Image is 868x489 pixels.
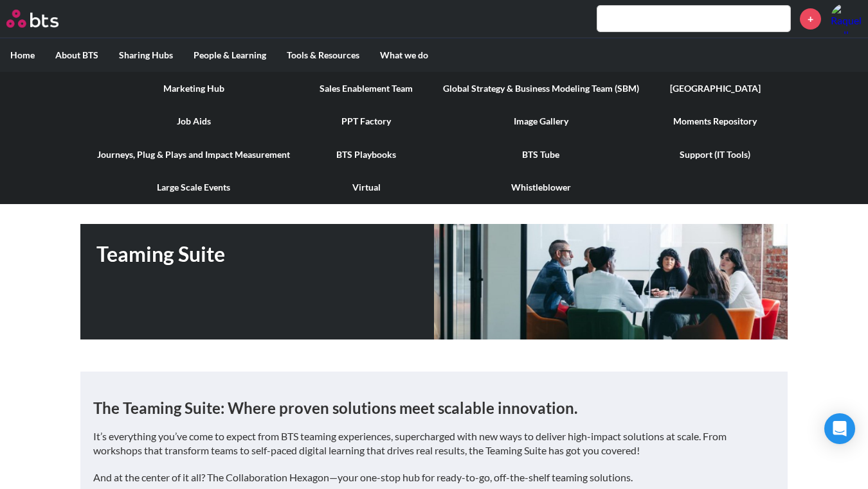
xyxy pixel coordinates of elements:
[45,39,109,72] label: About BTS
[370,39,439,72] label: What we do
[96,240,434,269] h1: Teaming Suite
[831,3,862,34] a: Profile
[276,39,370,72] label: Tools & Resources
[6,10,59,28] img: BTS Logo
[93,429,775,458] p: It’s everything you’ve come to expect from BTS teaming experiences, supercharged with new ways to...
[93,470,775,485] p: And at the center of it all? The Collaboration Hexagon—your one-stop hub for ready-to-go, off-the...
[183,39,276,72] label: People & Learning
[109,39,183,72] label: Sharing Hubs
[824,413,855,444] div: Open Intercom Messenger
[93,399,577,417] strong: The Teaming Suite: Where proven solutions meet scalable innovation.
[800,8,821,30] a: +
[6,10,82,28] a: Go home
[831,3,862,34] img: Raquel Dellagli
